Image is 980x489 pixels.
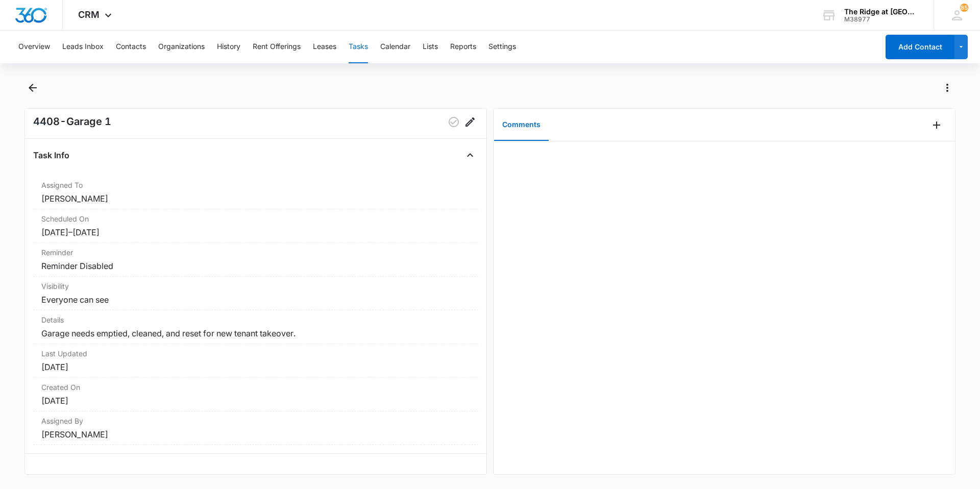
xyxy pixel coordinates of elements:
[41,327,470,339] dd: Garage needs emptied, cleaned, and reset for new tenant takeover.
[380,31,410,63] button: Calendar
[41,294,470,306] dd: Everyone can see
[62,31,104,63] button: Leads Inbox
[41,192,470,205] dd: [PERSON_NAME]
[41,226,470,238] dd: [DATE] – [DATE]
[33,176,478,209] div: Assigned To[PERSON_NAME]
[462,147,478,163] button: Close
[960,4,968,12] div: notifications count
[33,114,111,130] h2: 4408-Garage 1
[41,348,470,359] dt: Last Updated
[41,247,470,258] dt: Reminder
[158,31,205,63] button: Organizations
[78,9,100,20] span: CRM
[33,209,478,243] div: Scheduled On[DATE]–[DATE]
[33,277,478,310] div: VisibilityEveryone can see
[844,8,919,16] div: account name
[33,378,478,411] div: Created On[DATE]
[928,117,945,133] button: Add Comment
[41,415,470,426] dt: Assigned By
[462,114,478,130] button: Edit
[313,31,336,63] button: Leases
[886,35,954,59] button: Add Contact
[116,31,146,63] button: Contacts
[494,109,549,141] button: Comments
[41,382,470,393] dt: Created On
[253,31,301,63] button: Rent Offerings
[41,260,470,272] dd: Reminder Disabled
[33,310,478,344] div: DetailsGarage needs emptied, cleaned, and reset for new tenant takeover.
[33,411,478,445] div: Assigned By[PERSON_NAME]
[18,31,50,63] button: Overview
[33,243,478,277] div: ReminderReminder Disabled
[423,31,438,63] button: Lists
[844,16,919,23] div: account id
[24,80,40,96] button: Back
[41,428,470,441] dd: [PERSON_NAME]
[349,31,368,63] button: Tasks
[33,344,478,378] div: Last Updated[DATE]
[41,395,470,407] dd: [DATE]
[939,80,955,96] button: Actions
[960,4,968,12] span: 85
[488,31,516,63] button: Settings
[450,31,476,63] button: Reports
[41,361,470,373] dd: [DATE]
[33,149,69,161] h4: Task Info
[41,281,470,291] dt: Visibility
[41,213,470,224] dt: Scheduled On
[217,31,240,63] button: History
[41,314,470,325] dt: Details
[41,180,470,190] dt: Assigned To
